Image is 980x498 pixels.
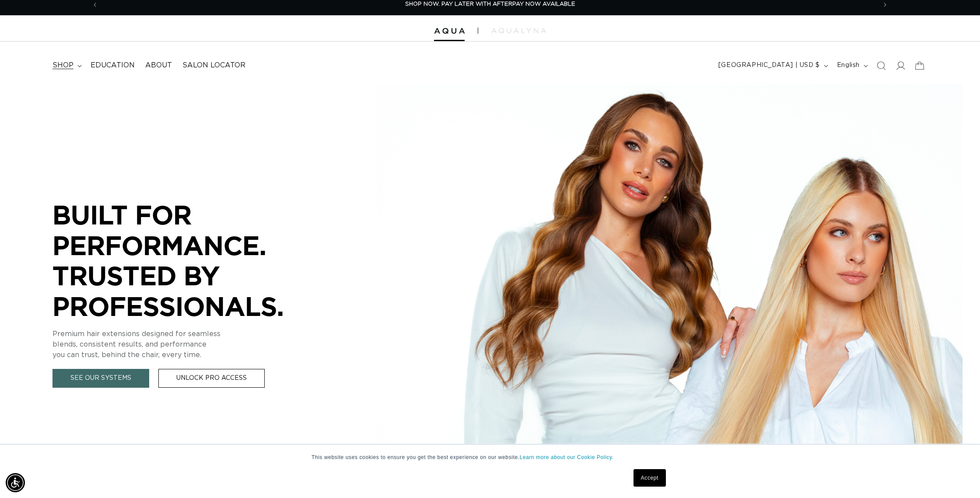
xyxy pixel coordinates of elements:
[405,1,575,7] span: SHOP NOW. PAY LATER WITH AFTERPAY NOW AVAILABLE
[52,369,149,388] a: See Our Systems
[158,369,265,388] a: Unlock Pro Access
[52,200,315,321] p: BUILT FOR PERFORMANCE. TRUSTED BY PROFESSIONALS.
[718,61,820,70] span: [GEOGRAPHIC_DATA] | USD $
[177,56,251,75] a: Salon Locator
[520,454,614,460] a: Learn more about our Cookie Policy.
[52,61,73,70] span: shop
[6,473,25,492] div: Accessibility Menu
[85,56,140,75] a: Education
[91,61,135,70] span: Education
[491,28,546,33] img: aqualyna.com
[434,28,465,34] img: Aqua Hair Extensions
[832,57,871,74] button: English
[182,61,245,70] span: Salon Locator
[633,469,666,487] a: Accept
[837,61,860,70] span: English
[311,453,668,461] p: This website uses cookies to ensure you get the best experience on our website.
[713,57,832,74] button: [GEOGRAPHIC_DATA] | USD $
[871,56,891,75] summary: Search
[52,329,315,360] p: Premium hair extensions designed for seamless blends, consistent results, and performance you can...
[145,61,172,70] span: About
[140,56,177,75] a: About
[47,56,85,75] summary: shop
